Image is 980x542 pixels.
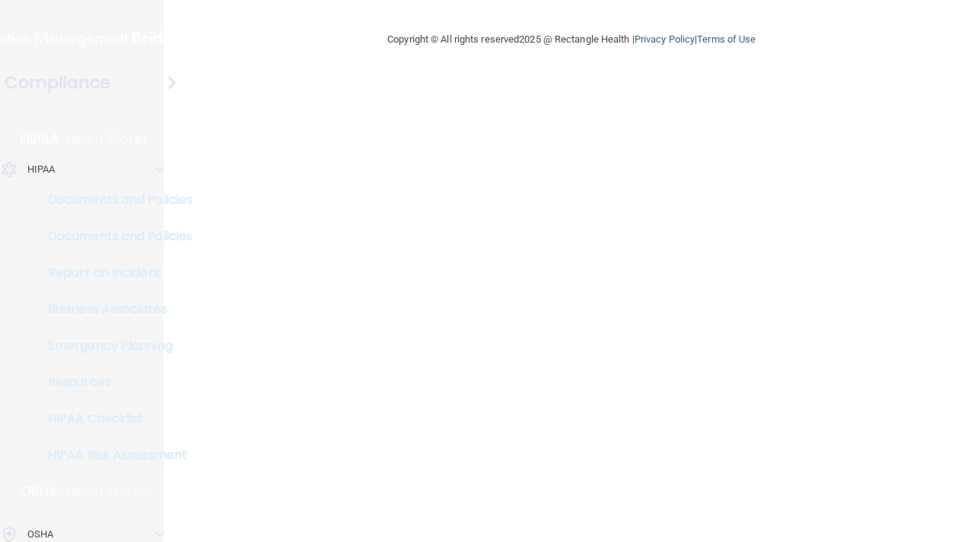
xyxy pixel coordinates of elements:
p: HIPAA Risk Assessment [10,448,218,463]
p: Business Associates [10,302,218,317]
p: Resources [10,375,218,390]
h4: Compliance [5,72,110,94]
p: HIPAA [21,130,59,148]
p: Documents and Policies [10,192,218,208]
p: Emergency Planning [10,338,218,353]
p: OSHA [21,483,59,501]
p: Report an Incident [10,265,218,281]
p: HIPAA Checklist [10,411,218,426]
div: Copyright © All rights reserved 2025 @ Rectangle Health | | [294,15,849,64]
p: HIPAA [27,160,56,179]
p: Learn More! [66,483,147,501]
a: Privacy Policy [635,33,695,45]
p: Documents and Policies [10,229,218,244]
p: Learn More! [67,130,148,148]
a: Terms of Use [697,33,756,45]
